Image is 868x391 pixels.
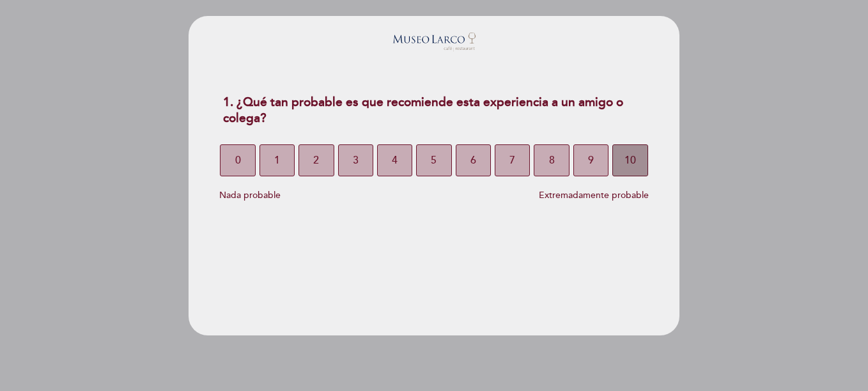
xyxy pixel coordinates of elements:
span: 9 [588,142,594,178]
button: 2 [298,144,334,176]
img: header_1644011960.png [389,29,479,54]
span: 10 [624,142,636,178]
button: 7 [495,144,530,176]
button: 4 [377,144,412,176]
span: 1 [274,142,280,178]
span: 5 [431,142,437,178]
div: 1. ¿Qué tan probable es que recomiende esta experiencia a un amigo o colega? [213,87,655,134]
button: 0 [220,144,255,176]
span: 3 [353,142,359,178]
button: 5 [416,144,451,176]
span: 8 [549,142,555,178]
span: 4 [392,142,398,178]
button: 3 [338,144,373,176]
span: Nada probable [219,190,281,201]
button: 1 [260,144,295,176]
span: 2 [313,142,319,178]
button: 6 [456,144,491,176]
span: 0 [235,142,241,178]
button: 8 [534,144,569,176]
span: Extremadamente probable [539,190,649,201]
button: 9 [573,144,608,176]
span: 7 [509,142,515,178]
button: 10 [612,144,647,176]
span: 6 [470,142,476,178]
